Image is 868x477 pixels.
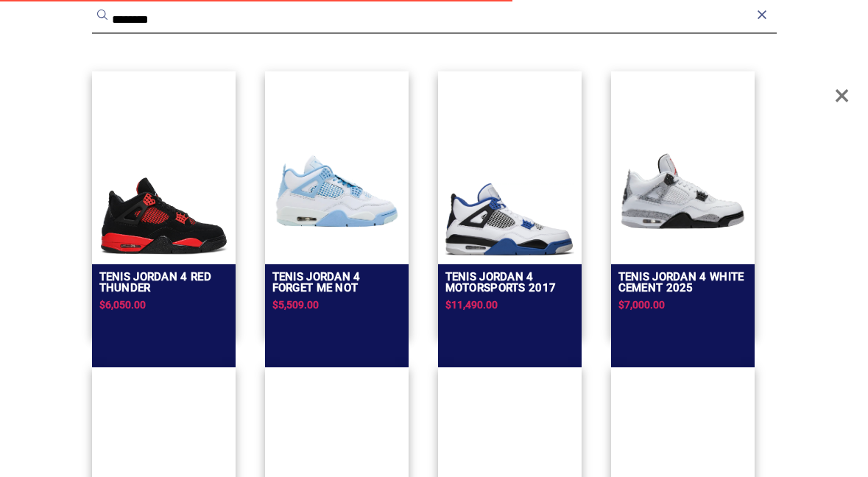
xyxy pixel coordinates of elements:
[445,183,574,255] img: Tenis Jordan 4 Motorsports 2017
[618,272,747,294] h2: TENIS JORDAN 4 WHITE CEMENT 2025
[99,177,228,255] img: Tenis Jordan 4 Red Thunder
[611,71,755,336] a: TENIS JORDAN 4 WHITE CEMENT 2025TENIS JORDAN 4 WHITE CEMENT 2025$7,000.00
[618,299,665,311] span: $7,000.00
[272,299,319,311] span: $5,509.00
[99,272,228,294] h2: Tenis Jordan 4 Red Thunder
[272,127,401,255] img: TENIS JORDAN 4 FORGET ME NOT
[265,71,409,336] a: TENIS JORDAN 4 FORGET ME NOTTENIS JORDAN 4 FORGET ME NOT$5,509.00
[755,7,769,22] button: Reset
[445,272,574,294] h2: Tenis Jordan 4 Motorsports 2017
[95,7,110,22] button: Submit
[445,299,498,311] span: $11,490.00
[272,272,401,294] h2: TENIS JORDAN 4 FORGET ME NOT
[618,127,747,255] img: TENIS JORDAN 4 WHITE CEMENT 2025
[92,71,236,336] a: Tenis Jordan 4 Red ThunderTenis Jordan 4 Red Thunder$6,050.00
[834,74,850,118] span: Close Overlay
[99,299,146,311] span: $6,050.00
[438,71,582,336] a: Tenis Jordan 4 Motorsports 2017Tenis Jordan 4 Motorsports 2017$11,490.00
